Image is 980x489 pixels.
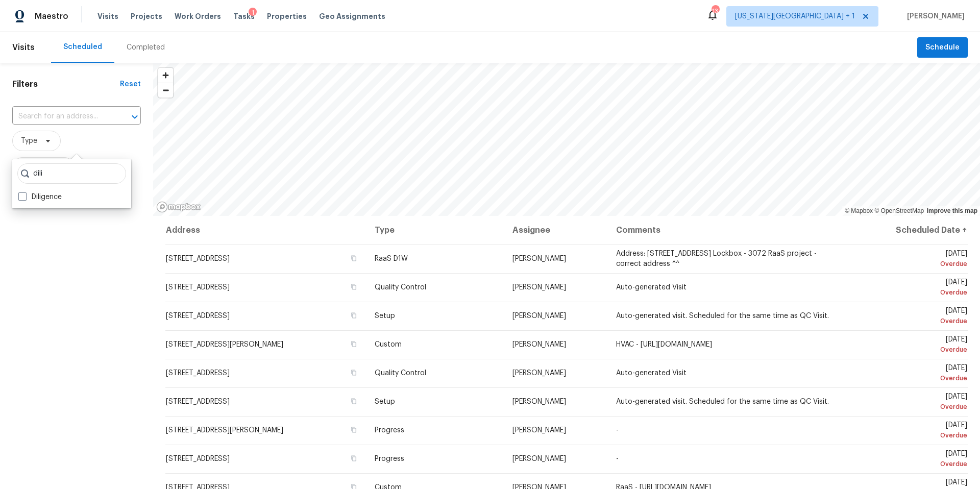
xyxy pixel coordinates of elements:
[166,455,230,462] span: [STREET_ADDRESS]
[857,364,967,383] span: [DATE]
[857,345,967,355] div: Overdue
[166,312,230,320] span: [STREET_ADDRESS]
[512,312,566,320] span: [PERSON_NAME]
[616,370,687,377] span: Auto-generated Visit
[131,11,162,21] span: Projects
[166,370,230,377] span: [STREET_ADDRESS]
[319,11,385,21] span: Geo Assignments
[857,336,967,355] span: [DATE]
[349,311,358,320] button: Copy Address
[127,42,165,53] div: Completed
[349,425,358,434] button: Copy Address
[233,13,255,20] span: Tasks
[375,427,404,434] span: Progress
[917,37,968,58] button: Schedule
[616,341,712,348] span: HVAC - [URL][DOMAIN_NAME]
[712,6,719,16] div: 13
[375,312,395,320] span: Setup
[349,454,358,463] button: Copy Address
[857,402,967,412] div: Overdue
[128,110,142,124] button: Open
[349,339,358,349] button: Copy Address
[120,79,141,89] div: Reset
[512,255,566,262] span: [PERSON_NAME]
[12,109,112,125] input: Search for an address...
[512,341,566,348] span: [PERSON_NAME]
[512,284,566,291] span: [PERSON_NAME]
[349,254,358,263] button: Copy Address
[18,192,62,202] label: Diligence
[857,287,967,298] div: Overdue
[12,36,35,59] span: Visits
[166,284,230,291] span: [STREET_ADDRESS]
[375,370,426,377] span: Quality Control
[857,316,967,326] div: Overdue
[375,341,402,348] span: Custom
[512,370,566,377] span: [PERSON_NAME]
[616,284,687,291] span: Auto-generated Visit
[857,259,967,269] div: Overdue
[857,430,967,441] div: Overdue
[927,207,977,214] a: Improve this map
[375,455,404,462] span: Progress
[874,207,924,214] a: OpenStreetMap
[165,216,366,244] th: Address
[366,216,504,244] th: Type
[857,459,967,469] div: Overdue
[616,455,619,462] span: -
[857,422,967,441] span: [DATE]
[375,398,395,405] span: Setup
[35,11,68,21] span: Maestro
[616,312,829,320] span: Auto-generated visit. Scheduled for the same time as QC Visit.
[845,207,873,214] a: Mapbox
[175,11,221,21] span: Work Orders
[12,79,120,89] h1: Filters
[21,136,37,146] span: Type
[512,455,566,462] span: [PERSON_NAME]
[166,427,283,434] span: [STREET_ADDRESS][PERSON_NAME]
[616,427,619,434] span: -
[857,307,967,326] span: [DATE]
[608,216,849,244] th: Comments
[153,63,980,216] canvas: Map
[903,11,965,21] span: [PERSON_NAME]
[156,201,201,213] a: Mapbox homepage
[857,279,967,298] span: [DATE]
[616,398,829,405] span: Auto-generated visit. Scheduled for the same time as QC Visit.
[97,11,118,21] span: Visits
[857,250,967,269] span: [DATE]
[735,11,855,21] span: [US_STATE][GEOGRAPHIC_DATA] + 1
[249,8,257,18] div: 1
[166,255,230,262] span: [STREET_ADDRESS]
[504,216,608,244] th: Assignee
[925,41,960,54] span: Schedule
[857,450,967,469] span: [DATE]
[375,284,426,291] span: Quality Control
[857,373,967,383] div: Overdue
[349,368,358,377] button: Copy Address
[166,398,230,405] span: [STREET_ADDRESS]
[512,398,566,405] span: [PERSON_NAME]
[349,282,358,291] button: Copy Address
[857,393,967,412] span: [DATE]
[375,255,408,262] span: RaaS D1W
[349,397,358,406] button: Copy Address
[512,427,566,434] span: [PERSON_NAME]
[158,83,173,97] button: Zoom out
[166,341,283,348] span: [STREET_ADDRESS][PERSON_NAME]
[267,11,307,21] span: Properties
[616,250,817,267] span: Address: [STREET_ADDRESS] Lockbox - 3072 RaaS project - correct address ^^
[63,42,102,52] div: Scheduled
[849,216,968,244] th: Scheduled Date ↑
[158,68,173,83] button: Zoom in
